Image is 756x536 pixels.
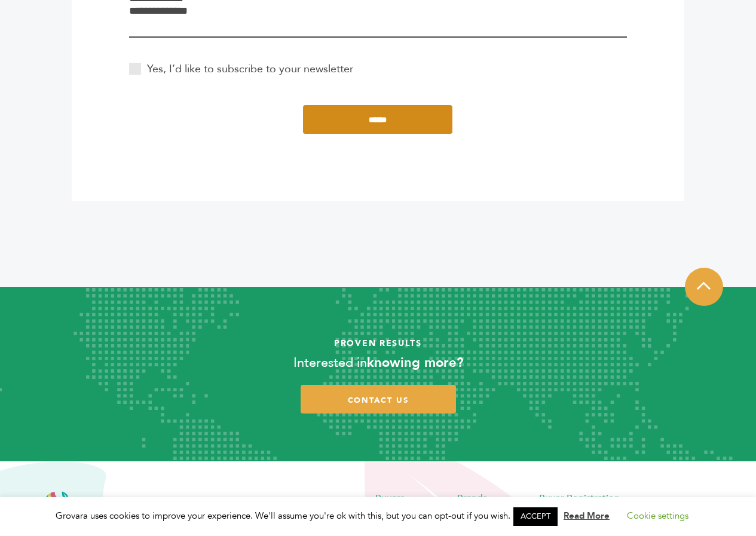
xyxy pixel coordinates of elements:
label: Yes, I’d like to subscribe to your newsletter [129,61,353,77]
a: Brands [457,492,487,505]
a: Read More [564,510,610,522]
span: contact us [348,395,409,406]
span: Grovara uses cookies to improve your experience. We'll assume you're ok with this, but you can op... [56,510,700,522]
a: Buyers [375,492,405,505]
a: contact us [301,385,456,414]
span: Interested in [293,354,367,372]
a: Cookie settings [627,510,688,522]
a: ACCEPT [513,507,558,526]
a: Buyer Registration [539,492,620,505]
